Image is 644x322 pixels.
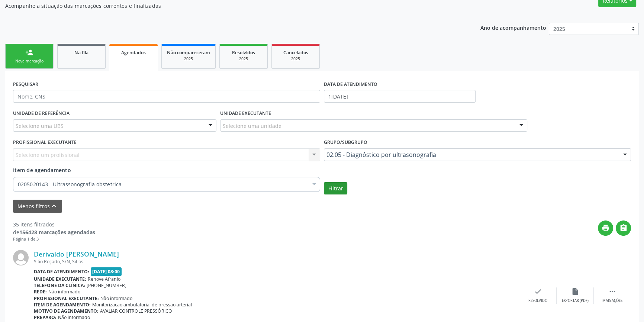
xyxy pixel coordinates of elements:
[34,276,86,282] b: Unidade executante:
[34,308,99,314] b: Motivo de agendamento:
[50,202,58,210] i: keyboard_arrow_up
[220,108,271,119] label: UNIDADE EXECUTANTE
[324,137,367,148] label: Grupo/Subgrupo
[34,268,89,275] b: Data de atendimento:
[324,182,347,195] button: Filtrar
[283,49,308,56] span: Cancelados
[100,308,172,314] span: AVALIAR CONTROLE PRESSÓRICO
[619,224,628,232] i: 
[480,23,546,32] p: Ano de acompanhamento
[48,289,80,295] span: Não informado
[121,49,146,56] span: Agendados
[88,276,120,282] span: Renove Afranio
[167,56,210,62] div: 2025
[324,78,377,90] label: DATA DE ATENDIMENTO
[34,282,85,289] b: Telefone da clínica:
[534,287,542,296] i: check
[5,2,449,10] p: Acompanhe a situação das marcações correntes e finalizadas
[92,302,192,308] span: Monitorizacao ambulatorial de pressao arterial
[16,122,64,130] span: Selecione uma UBS
[13,200,62,213] button: Menos filtroskeyboard_arrow_up
[528,298,547,303] div: Resolvido
[34,289,47,295] b: Rede:
[34,250,119,258] a: Derivaldo [PERSON_NAME]
[34,302,91,308] b: Item de agendamento:
[13,250,29,265] img: img
[91,267,122,276] span: [DATE] 08:00
[602,298,622,303] div: Mais ações
[326,151,616,158] span: 02.05 - Diagnóstico por ultrasonografia
[324,90,476,103] input: Selecione um intervalo
[34,258,519,265] div: Sitio Roçado, S/N, Sitios
[277,56,314,62] div: 2025
[13,228,95,236] div: de
[13,78,38,90] label: PESQUISAR
[13,167,71,174] span: Item de agendamento
[13,108,70,119] label: UNIDADE DE REFERÊNCIA
[608,287,616,296] i: 
[13,137,77,148] label: PROFISSIONAL EXECUTANTE
[616,220,631,236] button: 
[13,90,320,103] input: Nome, CNS
[100,295,132,302] span: Não informado
[87,282,126,289] span: [PHONE_NUMBER]
[225,56,262,62] div: 2025
[167,49,210,56] span: Não compareceram
[11,58,48,64] div: Nova marcação
[34,314,57,321] b: Preparo:
[74,49,88,56] span: Na fila
[602,224,610,232] i: print
[562,298,589,303] div: Exportar (PDF)
[223,122,281,130] span: Selecione uma unidade
[13,220,95,228] div: 35 itens filtrados
[34,295,99,302] b: Profissional executante:
[58,314,90,321] span: Não informado
[232,49,255,56] span: Resolvidos
[571,287,579,296] i: insert_drive_file
[25,48,33,57] div: person_add
[19,229,95,236] strong: 156428 marcações agendadas
[598,220,613,236] button: print
[18,181,308,188] span: 0205020143 - Ultrassonografia obstetrica
[13,236,95,242] div: Página 1 de 3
